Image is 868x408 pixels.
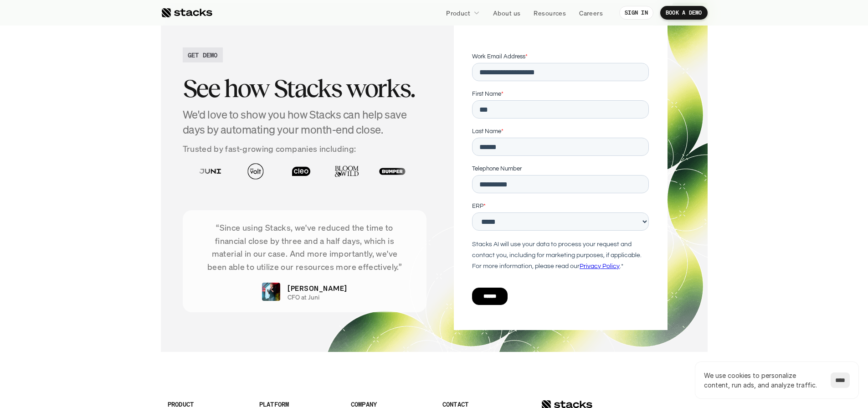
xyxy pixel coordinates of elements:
p: “Since using Stacks, we've reduced the time to financial close by three and a half days, which is... [196,221,413,274]
h4: We'd love to show you how Stacks can help save days by automating your month-end close. [183,107,427,138]
p: About us [493,8,520,18]
a: SIGN IN [619,6,653,20]
p: Trusted by fast-growing companies including: [183,142,427,155]
p: Resources [534,8,566,18]
a: BOOK A DEMO [660,6,708,20]
p: Careers [579,8,603,18]
h2: See how Stacks works. [183,74,427,103]
p: BOOK A DEMO [666,10,702,16]
h2: GET DEMO [188,50,218,60]
p: We use cookies to personalize content, run ads, and analyze traffic. [704,371,822,390]
a: About us [488,5,526,21]
p: SIGN IN [625,10,648,16]
p: CFO at Juni [288,294,319,301]
a: Resources [528,5,571,21]
iframe: Form 4 [472,52,649,337]
p: [PERSON_NAME] [288,283,347,294]
p: Product [446,8,470,18]
a: Careers [574,5,608,21]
